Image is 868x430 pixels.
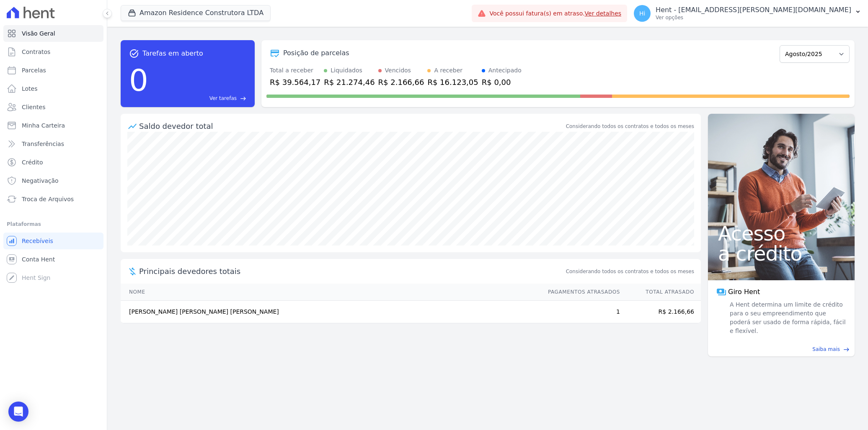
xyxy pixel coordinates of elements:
[718,243,845,264] span: a crédito
[434,66,462,75] div: A receber
[627,2,868,25] button: Hi Hent - [EMAIL_ADDRESS][PERSON_NAME][DOMAIN_NAME] Ver opções
[22,84,38,93] span: Lotes
[129,59,148,102] div: 0
[139,266,564,277] span: Principais devedores totais
[3,172,103,189] a: Negativação
[3,25,103,42] a: Visão Geral
[843,346,850,353] span: east
[22,177,59,185] span: Negativação
[812,346,840,353] span: Saiba mais
[713,346,850,353] a: Saiba mais east
[22,237,53,245] span: Recebíveis
[283,48,349,58] div: Posição de parcelas
[427,77,478,88] div: R$ 16.123,05
[566,268,694,275] span: Considerando todos os contratos e todos os meses
[488,66,522,75] div: Antecipado
[566,123,694,130] div: Considerando todos os contratos e todos os meses
[620,301,701,323] td: R$ 2.166,66
[129,49,139,59] span: task_alt
[270,66,320,75] div: Total a receber
[209,95,237,102] span: Ver tarefas
[121,5,271,21] button: Amazon Residence Construtora LTDA
[22,140,64,148] span: Transferências
[22,195,74,203] span: Troca de Arquivos
[22,255,55,264] span: Conta Hent
[378,77,424,88] div: R$ 2.166,66
[324,77,375,88] div: R$ 21.274,46
[270,77,320,88] div: R$ 39.564,17
[585,10,622,17] a: Ver detalhes
[22,66,46,74] span: Parcelas
[639,10,645,16] span: Hi
[656,6,851,14] p: Hent - [EMAIL_ADDRESS][PERSON_NAME][DOMAIN_NAME]
[331,66,362,75] div: Liquidados
[22,48,50,56] span: Contratos
[3,117,103,134] a: Minha Carteira
[728,287,760,297] span: Giro Hent
[718,223,845,243] span: Acesso
[3,154,103,171] a: Crédito
[540,284,620,301] th: Pagamentos Atrasados
[22,103,45,111] span: Clientes
[3,136,103,152] a: Transferências
[620,284,701,301] th: Total Atrasado
[728,300,846,335] span: A Hent determina um limite de crédito para o seu empreendimento que poderá ser usado de forma ráp...
[22,158,43,166] span: Crédito
[3,80,103,97] a: Lotes
[240,95,246,102] span: east
[385,66,411,75] div: Vencidos
[3,44,103,60] a: Contratos
[3,62,103,79] a: Parcelas
[121,284,540,301] th: Nome
[3,191,103,207] a: Troca de Arquivos
[3,99,103,115] a: Clientes
[482,77,522,88] div: R$ 0,00
[7,219,100,229] div: Plataformas
[3,233,103,249] a: Recebíveis
[3,251,103,268] a: Conta Hent
[656,14,851,21] p: Ver opções
[142,49,203,59] span: Tarefas em aberto
[139,120,564,132] div: Saldo devedor total
[8,402,28,422] div: Open Intercom Messenger
[22,121,65,130] span: Minha Carteira
[22,29,55,38] span: Visão Geral
[121,301,540,323] td: [PERSON_NAME] [PERSON_NAME] [PERSON_NAME]
[152,95,246,102] a: Ver tarefas east
[489,9,621,18] span: Você possui fatura(s) em atraso.
[540,301,620,323] td: 1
